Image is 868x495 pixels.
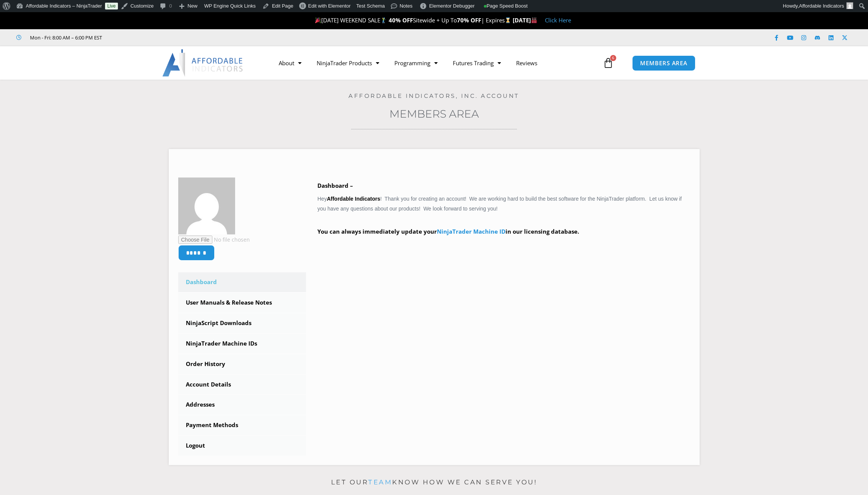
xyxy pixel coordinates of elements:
a: About [271,54,309,72]
a: Live [105,3,118,9]
img: 🎉 [315,17,321,23]
a: Click Here [545,16,571,24]
a: 6 [592,52,625,74]
a: team [368,478,392,486]
span: Mon - Fri: 8:00 AM – 6:00 PM EST [28,33,102,42]
p: Let our know how we can serve you! [169,476,700,489]
span: Affordable Indicators [799,3,844,9]
a: Reviews [509,54,545,72]
a: Affordable Indicators, Inc. Account [348,92,520,99]
img: 🏌️‍♂️ [381,17,386,23]
a: Account Details [178,375,306,394]
img: LogoAI | Affordable Indicators – NinjaTrader [162,49,244,77]
nav: Account pages [178,272,306,456]
strong: Affordable Indicators [327,196,380,202]
a: Dashboard [178,272,306,292]
a: Members Area [389,107,479,120]
a: Futures Trading [445,54,509,72]
span: Edit with Elementor [308,3,351,9]
a: Programming [387,54,445,72]
span: [DATE] WEEKEND SALE Sitewide + Up To | Expires [313,16,512,24]
a: NinjaTrader Machine IDs [178,334,306,354]
img: ⌛ [505,17,511,23]
a: NinjaScript Downloads [178,313,306,333]
strong: 40% OFF [389,16,413,24]
strong: You can always immediately update your in our licensing database. [317,228,579,235]
span: MEMBERS AREA [640,60,687,66]
nav: Menu [271,54,601,72]
img: f76b2c954c91ccb298ea17e82a9e6c3d168cdca6d2be3a111b29e2d6aa75f91f [178,178,235,234]
iframe: Customer reviews powered by Trustpilot [113,34,226,41]
strong: 70% OFF [457,16,481,24]
a: Logout [178,436,306,456]
a: NinjaTrader Machine ID [437,228,505,235]
div: Hey ! Thank you for creating an account! We are working hard to build the best software for the N... [317,181,690,248]
a: NinjaTrader Products [309,54,387,72]
img: 🏭 [531,17,537,23]
a: MEMBERS AREA [632,55,695,71]
a: Payment Methods [178,415,306,435]
a: User Manuals & Release Notes [178,293,306,313]
strong: [DATE] [513,16,537,24]
b: Dashboard – [317,182,353,189]
span: 6 [610,55,616,61]
a: Addresses [178,395,306,415]
a: Order History [178,354,306,374]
